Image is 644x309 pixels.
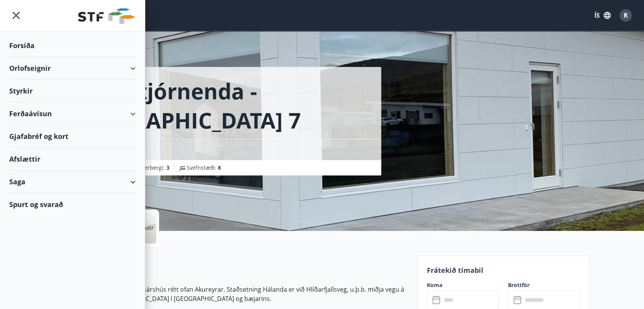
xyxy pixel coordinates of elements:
[427,281,499,289] label: Koma
[508,281,580,289] label: Brottför
[9,34,136,57] div: Forsíða
[127,164,169,172] span: Svefnherbergi :
[9,148,136,170] div: Afslættir
[218,164,221,171] span: 8
[9,102,136,125] div: Ferðaávísun
[616,6,635,25] button: R
[166,164,169,171] span: 3
[9,8,23,22] button: menu
[9,80,136,102] div: Styrkir
[9,57,136,80] div: Orlofseignir
[590,8,615,22] button: ÍS
[55,285,408,303] p: [PERSON_NAME] ca.110m2 heilsárshús rétt ofan Akureyrar. Staðsetning Hálanda er við Hlíðarfjallsve...
[9,125,136,148] div: Gjafabréf og kort
[55,259,408,276] h2: Upplýsingar
[78,8,136,24] img: union_logo
[9,193,136,215] div: Spurt og svarað
[427,265,580,275] p: Frátekið tímabil
[187,164,221,172] span: Svefnstæði :
[64,76,372,135] h1: Félag Stjórnenda - [GEOGRAPHIC_DATA] 7
[9,170,136,193] div: Saga
[624,11,628,20] span: R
